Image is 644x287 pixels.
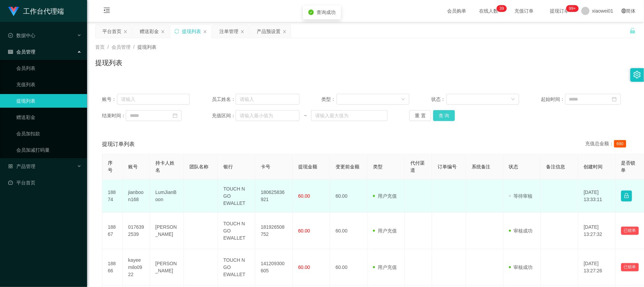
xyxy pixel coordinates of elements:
span: 账号 [128,164,138,169]
span: 用户充值 [373,228,397,233]
span: 是否锁单 [621,160,635,173]
td: 60.00 [330,213,368,249]
span: 首页 [95,44,105,50]
a: 赠送彩金 [16,110,82,124]
input: 请输入 [117,94,190,105]
td: 18874 [102,180,123,213]
h1: 工作台代理端 [23,0,64,22]
span: 提现列表 [137,44,156,50]
span: 创建时间 [584,164,603,169]
i: 图标: close [203,30,207,34]
span: 等待审核 [509,193,533,199]
td: LumJianBoon [150,180,184,213]
span: 数据中心 [8,33,35,38]
td: [DATE] 13:27:26 [578,249,616,286]
span: 在线人数 [476,9,502,13]
sup: 39 [497,5,507,12]
span: 变更前金额 [336,164,359,169]
i: 图标: calendar [612,97,617,102]
i: 图标: global [622,9,626,13]
span: 690 [614,140,626,148]
span: 60.00 [298,265,310,270]
div: 充值总金额： [586,140,629,148]
div: 平台首页 [102,25,121,38]
span: 提现订单列表 [102,140,135,148]
h1: 提现列表 [95,58,122,68]
i: 图标: table [8,49,13,54]
span: 提现订单 [547,9,573,13]
i: 图标: sync [174,29,179,34]
span: 产品管理 [8,164,35,169]
div: 注单管理 [219,25,238,38]
span: 代付渠道 [410,160,425,173]
a: 充值列表 [16,78,82,91]
p: 3 [499,5,502,12]
td: 18867 [102,213,123,249]
span: 结束时间： [102,112,126,119]
span: 用户充值 [373,193,397,199]
span: 序号 [108,160,113,173]
span: 状态： [431,96,447,103]
div: 赠送彩金 [140,25,159,38]
button: 已锁单 [621,227,639,235]
span: 起始时间： [541,96,565,103]
td: 60.00 [330,180,368,213]
button: 重 置 [409,110,431,121]
input: 请输入最小值为 [236,110,300,121]
span: 审核成功 [509,228,533,233]
a: 图标: dashboard平台首页 [8,176,82,190]
div: 产品预设置 [257,25,281,38]
i: 图标: appstore-o [8,164,13,169]
td: kayeemilo0922 [123,249,150,286]
span: 系统备注 [472,164,491,169]
i: 图标: close [240,30,244,34]
span: 订单编号 [438,164,457,169]
span: 备注信息 [546,164,565,169]
span: 会员管理 [8,49,35,55]
span: 状态 [509,164,519,169]
i: 图标: close [283,30,287,34]
td: jianboon168 [123,180,150,213]
td: TOUCH N GO EWALLET [218,249,255,286]
span: 提现金额 [298,164,317,169]
span: 银行 [223,164,233,169]
i: 图标: close [123,30,128,34]
a: 会员加扣款 [16,127,82,140]
td: TOUCH N GO EWALLET [218,180,255,213]
span: 卡号 [261,164,270,169]
i: 图标: calendar [173,113,177,118]
td: [PERSON_NAME] [150,213,184,249]
button: 查 询 [433,110,455,121]
i: 图标: down [511,97,515,102]
span: 查询成功 [317,10,336,15]
td: 60.00 [330,249,368,286]
span: 团队名称 [189,164,208,169]
a: 工作台代理端 [8,8,64,14]
span: 用户充值 [373,265,397,270]
td: 18866 [102,249,123,286]
span: ~ [300,112,311,119]
button: 图标: lock [621,191,632,201]
td: 181926508752 [255,213,293,249]
div: 提现列表 [182,25,201,38]
span: 员工姓名： [212,96,236,103]
i: icon: check-circle [308,10,314,15]
td: 0176392539 [123,213,150,249]
i: 图标: menu-fold [95,0,118,22]
td: 141209300605 [255,249,293,286]
td: [DATE] 13:33:11 [578,180,616,213]
span: 类型： [322,96,337,103]
a: 提现列表 [16,94,82,108]
span: / [133,44,135,50]
input: 请输入最大值为 [311,110,387,121]
td: TOUCH N GO EWALLET [218,213,255,249]
img: logo.9652507e.png [8,7,19,16]
span: 会员管理 [112,44,131,50]
span: 持卡人姓名 [155,160,174,173]
button: 已锁单 [621,263,639,271]
i: 图标: check-circle-o [8,33,13,38]
i: 图标: close [161,30,165,34]
span: 账号： [102,96,117,103]
input: 请输入 [236,94,300,105]
span: 审核成功 [509,265,533,270]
